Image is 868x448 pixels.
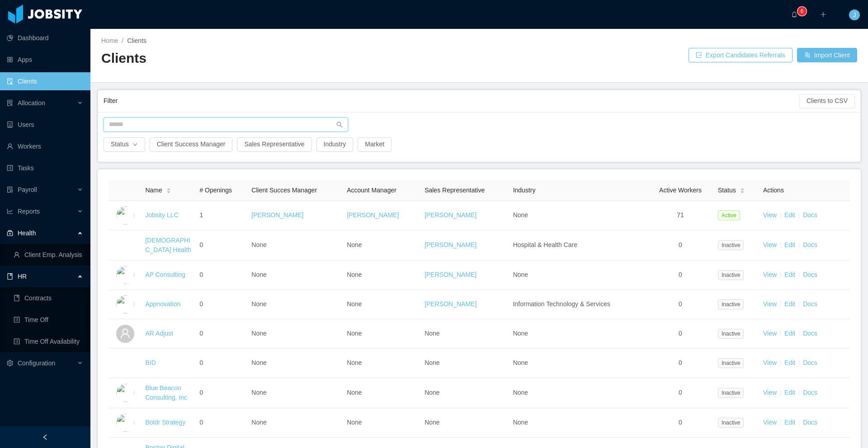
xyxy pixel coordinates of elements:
[316,137,354,152] button: Industry
[251,419,266,426] span: None
[347,330,362,337] span: None
[803,241,817,248] a: Docs
[718,210,740,220] span: Active
[166,190,171,193] i: icon: caret-down
[251,271,266,278] span: None
[803,419,817,426] a: Docs
[18,273,27,280] span: HR
[7,51,83,69] a: icon: appstoreApps
[513,271,528,278] span: None
[116,384,134,402] img: 6a99a840-fa44-11e7-acf7-a12beca8be8a_5a5d51fe797d3-400w.png
[196,319,248,349] td: 0
[7,187,13,193] i: icon: file-protect
[763,359,777,366] a: View
[116,295,134,313] img: 6a96eda0-fa44-11e7-9f69-c143066b1c39_5a5d5161a4f93-400w.png
[251,187,317,194] span: Client Succes Manager
[336,121,343,128] i: icon: search
[196,349,248,378] td: 0
[718,418,744,428] span: Inactive
[513,359,528,366] span: None
[797,7,807,16] sup: 6
[513,389,528,396] span: None
[14,332,83,350] a: icon: profileTime Off Availability
[145,359,156,366] a: BID
[763,187,784,194] span: Actions
[18,229,36,237] span: Health
[104,137,145,152] button: Statusicon: down
[803,271,817,278] a: Docs
[425,271,476,278] a: [PERSON_NAME]
[116,206,134,224] img: dc41d540-fa30-11e7-b498-73b80f01daf1_657caab8ac997-400w.png
[718,358,744,368] span: Inactive
[251,389,266,396] span: None
[659,187,702,194] span: Active Workers
[853,9,856,20] span: J
[7,29,83,47] a: icon: pie-chartDashboard
[251,241,266,248] span: None
[251,300,266,308] span: None
[18,186,37,193] span: Payroll
[150,137,233,152] button: Client Success Manager
[425,300,476,308] a: [PERSON_NAME]
[196,378,248,408] td: 0
[763,419,777,426] a: View
[803,330,817,337] a: Docs
[784,419,795,426] a: Edit
[425,419,439,426] span: None
[718,329,744,339] span: Inactive
[513,211,528,219] span: None
[199,211,203,219] span: 1
[347,300,362,308] span: None
[7,159,83,177] a: icon: profileTasks
[740,187,745,193] div: Sort
[347,419,362,426] span: None
[347,271,362,278] span: None
[347,389,362,396] span: None
[18,359,55,367] span: Configuration
[14,289,83,307] a: icon: bookContracts
[145,330,173,337] a: AR Adjust
[116,266,134,284] img: 6a95fc60-fa44-11e7-a61b-55864beb7c96_5a5d513336692-400w.png
[513,300,610,308] span: Information Technology & Services
[127,37,146,44] span: Clients
[425,241,476,248] a: [PERSON_NAME]
[784,330,795,337] a: Edit
[513,241,577,248] span: Hospital & Health Care
[425,330,439,337] span: None
[646,349,714,378] td: 0
[513,187,536,194] span: Industry
[7,100,13,106] i: icon: solution
[784,359,795,366] a: Edit
[718,186,736,195] span: Status
[801,7,804,16] p: 6
[425,187,485,194] span: Sales Representative
[803,300,817,308] a: Docs
[718,388,744,398] span: Inactive
[803,389,817,396] a: Docs
[646,230,714,261] td: 0
[791,11,797,18] i: icon: bell
[145,237,191,253] a: [DEMOGRAPHIC_DATA] Health
[18,99,45,107] span: Allocation
[145,211,178,219] a: Jobsity LLC
[784,300,795,308] a: Edit
[7,273,13,280] i: icon: book
[646,319,714,349] td: 0
[145,186,162,195] span: Name
[7,72,83,90] a: icon: auditClients
[763,389,777,396] a: View
[347,241,362,248] span: None
[740,190,745,193] i: icon: caret-down
[763,241,777,248] a: View
[646,408,714,438] td: 0
[237,137,311,152] button: Sales Representative
[101,49,479,68] h2: Clients
[145,419,185,426] a: Boldr Strategy
[820,11,826,18] i: icon: plus
[251,211,303,219] a: [PERSON_NAME]
[196,261,248,290] td: 0
[14,246,83,264] a: icon: userClient Emp. Analysis
[513,419,528,426] span: None
[347,187,396,194] span: Account Manager
[120,328,131,339] i: icon: user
